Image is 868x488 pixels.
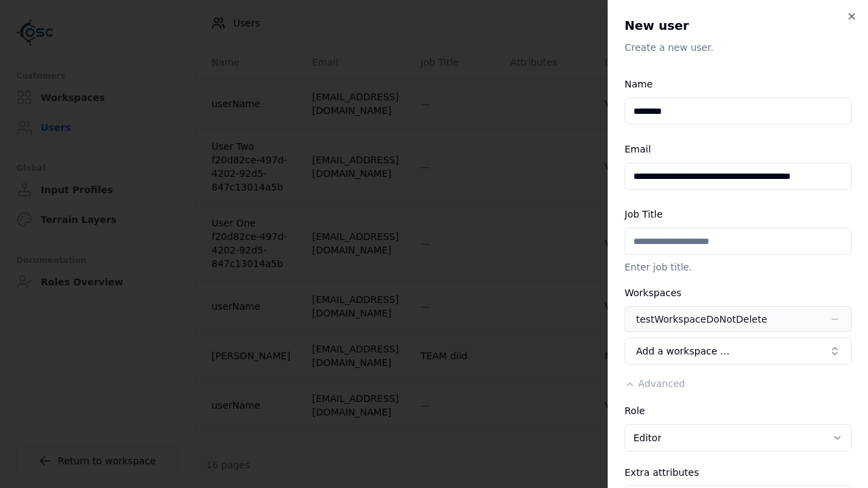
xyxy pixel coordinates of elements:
[625,16,852,35] h2: New user
[625,287,682,298] label: Workspaces
[636,344,730,358] span: Add a workspace …
[625,405,645,416] label: Role
[638,378,685,389] span: Advanced
[625,144,651,155] label: Email
[636,312,767,326] div: testWorkspaceDoNotDelete
[625,209,663,220] label: Job Title
[625,377,685,390] button: Advanced
[625,41,852,54] p: Create a new user.
[625,79,652,89] label: Name
[625,468,852,477] div: Extra attributes
[625,260,852,274] p: Enter job title.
